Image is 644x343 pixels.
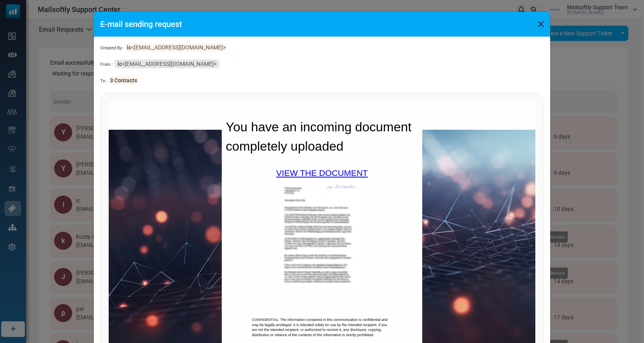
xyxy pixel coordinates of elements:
[100,62,113,67] span: From :
[252,318,388,337] span: CONFIDENTIAL: The information contained in this communication is confidential and may be legally ...
[226,120,411,153] span: You have an incoming document completely uploaded
[114,59,220,68] span: <[EMAIL_ADDRESS][DOMAIN_NAME]>
[100,18,182,30] h5: E-mail sending request
[276,168,368,178] a: VIEW THE DOCUMENT
[117,61,122,67] b: ic
[126,43,227,52] span: <[EMAIL_ADDRESS][DOMAIN_NAME]>
[127,44,131,51] b: ic
[535,18,547,30] button: Close
[100,78,107,84] span: To :
[100,45,124,51] span: Created By :
[110,77,137,84] b: 3 Contacts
